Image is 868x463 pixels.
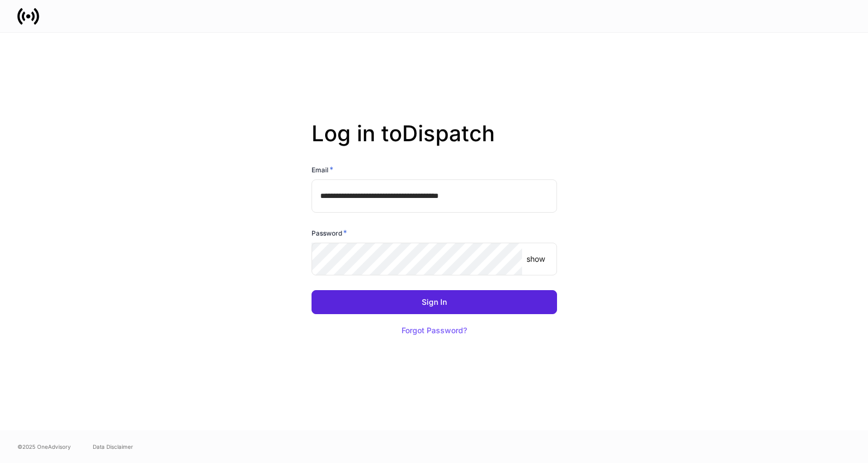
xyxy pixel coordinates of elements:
button: Sign In [312,290,557,314]
span: © 2025 OneAdvisory [17,442,71,451]
div: Forgot Password? [402,327,467,334]
h6: Password [312,227,347,238]
p: show [526,254,545,264]
h6: Email [312,164,333,175]
a: Data Disclaimer [93,442,133,451]
h2: Log in to Dispatch [312,121,557,164]
button: Forgot Password? [388,318,481,342]
div: Sign In [422,298,447,306]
